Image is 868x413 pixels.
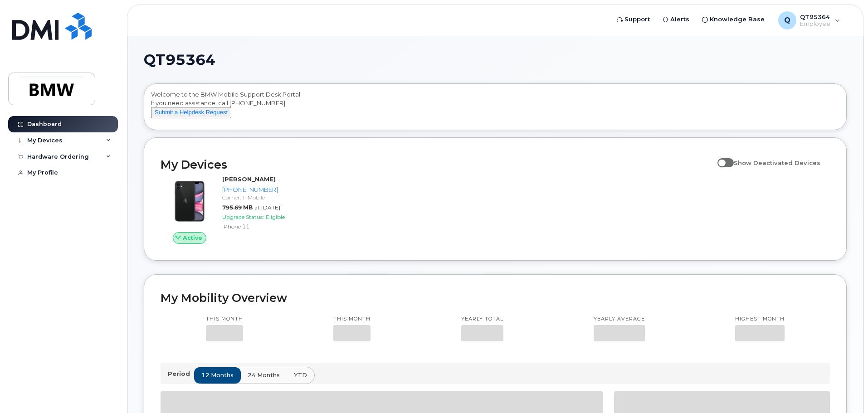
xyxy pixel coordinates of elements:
p: Yearly average [594,316,645,323]
span: QT95364 [144,53,215,67]
p: Period [168,369,194,378]
span: Upgrade Status: [222,214,264,220]
img: iPhone_11.jpg [168,180,211,223]
span: 24 months [248,371,280,379]
span: Eligible [266,214,285,220]
p: Yearly total [461,316,503,323]
span: 795.69 MB [222,204,253,211]
span: Active [183,233,202,242]
button: Submit a Helpdesk Request [151,107,231,118]
div: Carrier: T-Mobile [222,194,316,201]
div: iPhone 11 [222,223,316,230]
h2: My Mobility Overview [161,291,830,305]
h2: My Devices [161,158,713,171]
strong: [PERSON_NAME] [222,175,276,183]
input: Show Deactivated Devices [717,154,725,161]
span: at [DATE] [254,204,280,211]
a: Submit a Helpdesk Request [151,108,231,116]
p: This month [333,316,371,323]
span: Show Deactivated Devices [734,159,820,166]
div: [PHONE_NUMBER] [222,185,316,194]
p: This month [206,316,243,323]
span: YTD [294,371,307,379]
p: Highest month [735,316,785,323]
div: Welcome to the BMW Mobile Support Desk Portal If you need assistance, call [PHONE_NUMBER]. [151,90,839,126]
a: Active[PERSON_NAME][PHONE_NUMBER]Carrier: T-Mobile795.69 MBat [DATE]Upgrade Status:EligibleiPhone 11 [161,175,320,244]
